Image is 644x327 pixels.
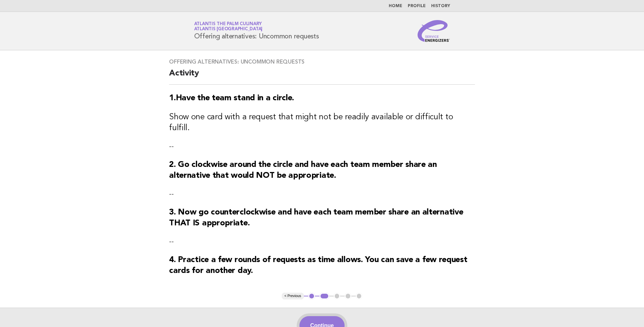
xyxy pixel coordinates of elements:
h2: Activity [169,68,475,85]
p: -- [169,189,475,199]
a: Home [389,4,402,8]
strong: 2. Go clockwise around the circle and have each team member share an alternative that would NOT b... [169,161,437,180]
h3: Offering alternatives: Uncommon requests [169,58,475,65]
img: Service Energizers [418,20,450,42]
strong: 4. Practice a few rounds of requests as time allows. You can save a few request cards for another... [169,256,467,275]
button: 2 [319,293,329,299]
a: Atlantis The Palm CulinaryAtlantis [GEOGRAPHIC_DATA] [194,22,263,31]
h3: Show one card with a request that might not be readily available or difficult to fulfill. [169,112,475,134]
h1: Offering alternatives: Uncommon requests [194,22,319,40]
p: -- [169,237,475,246]
button: < Previous [282,293,304,299]
a: Profile [408,4,426,8]
span: Atlantis [GEOGRAPHIC_DATA] [194,27,263,32]
strong: 1.Have the team stand in a circle. [169,94,294,102]
p: -- [169,142,475,151]
a: History [431,4,450,8]
button: 1 [308,293,315,299]
strong: 3. Now go counterclockwise and have each team member share an alternative THAT IS appropriate. [169,208,463,227]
